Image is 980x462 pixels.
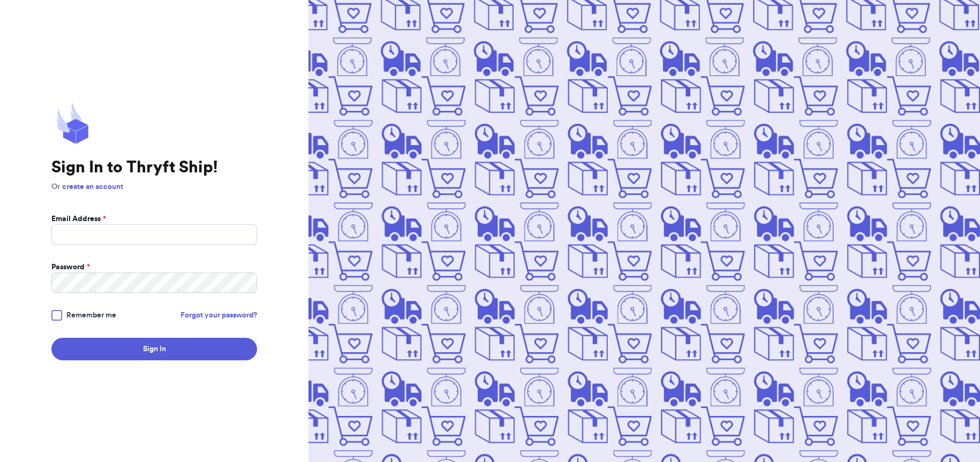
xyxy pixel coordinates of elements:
h1: Sign In to Thryft Ship! [51,158,257,177]
label: Email Address [51,214,106,224]
button: Sign In [51,338,257,360]
label: Password [51,262,90,272]
a: Forgot your password? [180,310,257,321]
a: create an account [62,183,123,191]
span: Remember me [66,310,116,321]
p: Or [51,181,257,192]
